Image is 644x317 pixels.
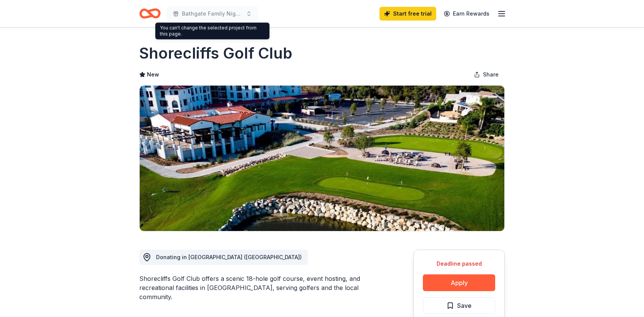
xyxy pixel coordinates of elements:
span: Save [457,301,472,311]
div: You can't change the selected project from this page. [155,22,269,39]
button: Apply [423,274,495,291]
a: Home [139,5,161,22]
a: Earn Rewards [439,7,494,21]
span: Donating in [GEOGRAPHIC_DATA] ([GEOGRAPHIC_DATA]) [156,254,302,260]
button: Share [468,67,505,82]
div: Deadline passed [423,259,495,268]
a: Start free trial [379,7,436,21]
span: New [147,70,159,79]
button: Bathgate Family Night Out [167,6,258,21]
h1: Shorecliffs Golf Club [139,43,292,64]
div: Shorecliffs Golf Club offers a scenic 18-hole golf course, event hosting, and recreational facili... [139,274,377,301]
span: Share [483,70,499,79]
img: Image for Shorecliffs Golf Club [140,86,504,231]
span: Bathgate Family Night Out [182,9,243,18]
button: Save [423,297,495,314]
